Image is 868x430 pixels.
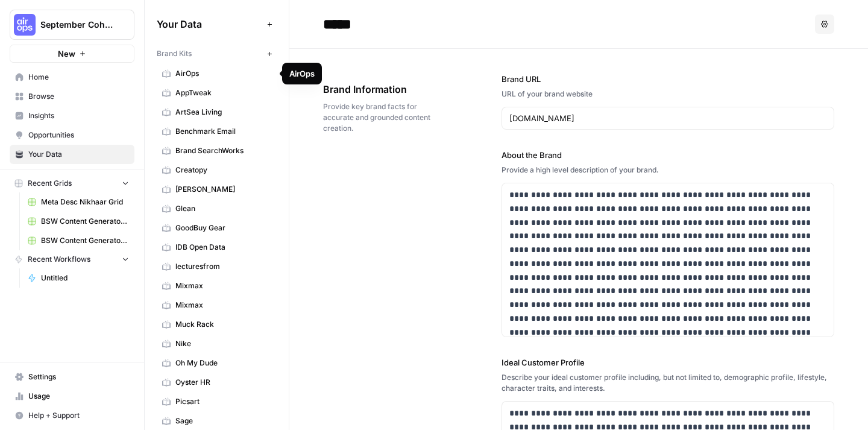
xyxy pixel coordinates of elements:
[509,112,826,124] input: www.sundaysoccer.com
[157,17,262,31] span: Your Data
[157,373,277,392] a: Oyster HR
[175,203,271,214] span: Glean
[175,165,271,175] span: Creatopy
[175,280,271,291] span: Mixmax
[175,338,271,349] span: Nike
[157,353,277,373] a: Oh My Dude
[502,89,834,100] div: URL of your brand website
[175,242,271,253] span: IDB Open Data
[157,64,277,83] a: AirOps
[157,257,277,276] a: lecturesfrom
[41,235,129,246] span: BSW Content Generator V4 Grid
[157,296,277,315] a: Mixmax
[157,141,277,160] a: Brand SearchWorks
[10,145,134,164] a: Your Data
[41,216,129,227] span: BSW Content Generator V4 Grid (1)
[28,410,129,421] span: Help + Support
[175,358,271,368] span: Oh My Dude
[289,68,315,80] div: AirOps
[175,300,271,311] span: Mixmax
[157,122,277,141] a: Benchmark Email
[28,372,129,382] span: Settings
[157,48,192,59] span: Brand Kits
[175,223,271,233] span: GoodBuy Gear
[10,367,134,387] a: Settings
[10,174,134,192] button: Recent Grids
[41,197,129,207] span: Meta Desc Nikhaar Grid
[41,273,129,283] span: Untitled
[323,101,434,134] span: Provide key brand facts for accurate and grounded content creation.
[40,19,113,31] span: September Cohort
[157,334,277,353] a: Nike
[175,126,271,137] span: Benchmark Email
[175,396,271,407] span: Picsart
[10,406,134,425] button: Help + Support
[10,68,134,87] a: Home
[175,261,271,272] span: lecturesfrom
[502,149,834,161] label: About the Brand
[323,82,434,96] span: Brand Information
[22,192,134,212] a: Meta Desc Nikhaar Grid
[157,315,277,334] a: Muck Rack
[58,48,75,60] span: New
[175,87,271,98] span: AppTweak
[28,72,129,83] span: Home
[10,45,134,63] button: New
[502,372,834,394] div: Describe your ideal customer profile including, but not limited to, demographic profile, lifestyl...
[157,180,277,199] a: [PERSON_NAME]
[28,178,72,189] span: Recent Grids
[28,149,129,160] span: Your Data
[28,130,129,141] span: Opportunities
[157,238,277,257] a: IDB Open Data
[22,212,134,231] a: BSW Content Generator V4 Grid (1)
[175,107,271,118] span: ArtSea Living
[502,356,834,368] label: Ideal Customer Profile
[175,319,271,330] span: Muck Rack
[157,218,277,238] a: GoodBuy Gear
[10,87,134,106] a: Browse
[10,10,134,40] button: Workspace: September Cohort
[157,276,277,296] a: Mixmax
[175,416,271,426] span: Sage
[175,184,271,195] span: [PERSON_NAME]
[157,392,277,411] a: Picsart
[10,125,134,145] a: Opportunities
[10,387,134,406] a: Usage
[175,145,271,156] span: Brand SearchWorks
[157,103,277,122] a: ArtSea Living
[502,165,834,175] div: Provide a high level description of your brand.
[157,199,277,218] a: Glean
[22,231,134,250] a: BSW Content Generator V4 Grid
[28,254,90,265] span: Recent Workflows
[10,106,134,125] a: Insights
[175,68,271,79] span: AirOps
[10,250,134,268] button: Recent Workflows
[157,160,277,180] a: Creatopy
[157,83,277,103] a: AppTweak
[28,391,129,402] span: Usage
[502,73,834,85] label: Brand URL
[175,377,271,388] span: Oyster HR
[14,14,36,36] img: September Cohort Logo
[28,91,129,102] span: Browse
[28,110,129,121] span: Insights
[22,268,134,288] a: Untitled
